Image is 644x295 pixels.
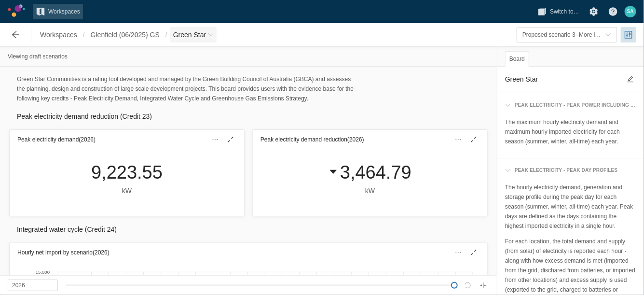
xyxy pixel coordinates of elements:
[511,101,636,110] div: Peak Electricity - peak power including reduction from on-site generation
[173,30,206,40] span: Green Star
[505,51,529,67] div: Board
[17,248,110,257] h3: Hourly net import by scenario (2026)
[91,185,163,196] div: kW
[517,27,617,42] button: toggle menu
[17,224,480,235] h2: Integrated water cycle (Credit 24)
[33,4,83,19] a: Workspaces
[625,6,636,17] div: SA
[10,243,487,262] div: Hourly net import by scenario(2026)
[37,27,80,42] a: Workspaces
[8,51,68,62] div: Viewing draft scenarios
[505,117,636,146] p: The maximum hourly electricity demand and maximum hourly imported electricity for each season (su...
[40,30,77,40] span: Workspaces
[260,135,364,144] h3: Peak electricity demand reduction (2026)
[17,74,355,103] p: Green Star Communities is a rating tool developed and managed by the Green Building Council of Au...
[37,27,217,42] nav: Breadcrumb
[501,162,640,179] div: Peak Electricity - peak day profiles
[10,130,244,149] div: Peak electricity demand(2026)
[501,97,640,113] div: Peak Electricity - peak power including reduction from on-site generation
[170,27,217,42] button: Green Star
[48,7,80,16] span: Workspaces
[550,7,579,16] span: Switch to…
[88,27,163,42] a: Glenfield (06/2025) GS
[534,4,582,19] button: Switch to…
[80,27,88,42] span: /
[163,27,170,42] span: /
[91,161,163,183] div: 9,223.55
[253,130,487,149] div: Peak electricity demand reduction(2026)
[505,73,621,85] textarea: Green Star
[91,30,160,40] span: Glenfield (06/2025) GS
[329,161,411,183] div: 3,464.79
[17,111,480,122] h2: Peak electricity demand reduction (Credit 23)
[329,185,411,196] div: kW
[17,135,96,144] h3: Peak electricity demand (2026)
[505,183,636,231] p: The hourly electricity demand, generation and storage profile during the peak day for each season...
[511,166,618,175] div: Peak Electricity - peak day profiles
